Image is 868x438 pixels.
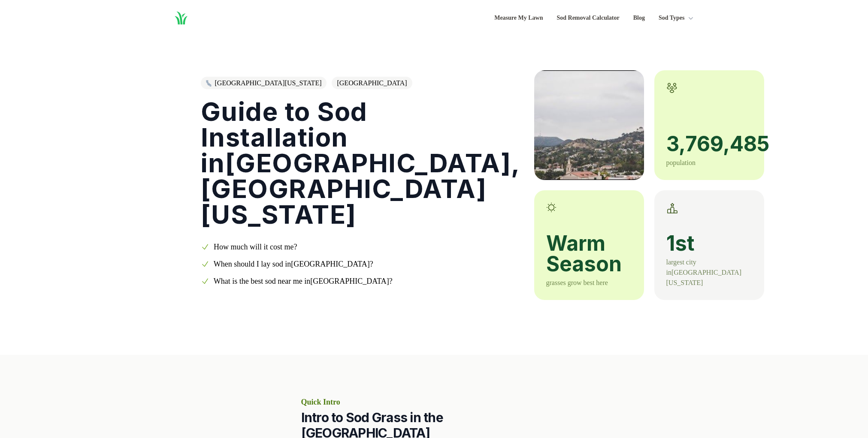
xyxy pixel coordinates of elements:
span: grasses grow best here [546,279,608,286]
span: warm season [546,233,632,274]
a: [GEOGRAPHIC_DATA][US_STATE] [201,77,327,89]
button: Sod Types [659,13,695,23]
img: A picture of Los Angeles [534,70,644,180]
span: 3,769,485 [666,134,752,154]
span: 1st [666,233,752,254]
h1: Guide to Sod Installation in [GEOGRAPHIC_DATA] , [GEOGRAPHIC_DATA][US_STATE] [201,99,520,227]
a: What is the best sod near me in[GEOGRAPHIC_DATA]? [214,277,393,285]
a: When should I lay sod in[GEOGRAPHIC_DATA]? [214,260,373,268]
span: population [666,159,696,166]
a: Blog [633,13,645,23]
span: largest city in [GEOGRAPHIC_DATA][US_STATE] [666,258,742,286]
a: How much will it cost me? [214,243,297,251]
a: Sod Removal Calculator [556,13,619,23]
img: Southern California state outline [206,80,212,87]
a: Measure My Lawn [494,13,543,23]
p: Quick Intro [301,396,567,408]
span: [GEOGRAPHIC_DATA] [332,77,412,89]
